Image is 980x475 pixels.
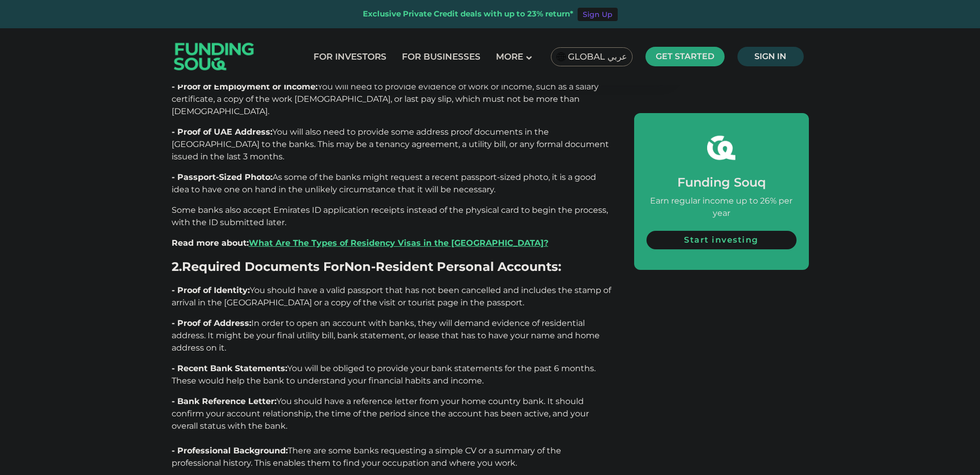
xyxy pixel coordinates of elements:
[737,47,804,66] a: Sign in
[311,48,389,65] a: For Investors
[754,51,786,61] span: Sign in
[172,127,272,137] span: - Proof of UAE Address:
[182,259,344,274] span: Required Documents For
[172,363,287,373] span: - Recent Bank Statements:
[172,396,276,406] span: - Bank Reference Letter:
[172,363,596,386] span: You will be obliged to provide your bank statements for the past 6 months. These would help the b...
[568,51,627,63] span: Global عربي
[172,318,600,353] span: In order to open an account with banks, they will demand evidence of residential address. It migh...
[707,134,735,162] img: fsicon
[363,8,574,20] div: Exclusive Private Credit deals with up to 23% return*
[172,446,288,455] span: - Professional Background:
[557,52,566,61] img: SA Flag
[172,82,599,116] span: You will need to provide evidence of work or income, such as a salary certificate, a copy of the ...
[172,82,318,92] span: - Proof of Employment or Income:
[656,51,714,61] span: Get started
[172,205,608,227] span: Some banks also accept Emirates ID application receipts instead of the physical card to begin the...
[172,172,596,194] span: As some of the banks might request a recent passport-sized photo, it is a good idea to have one o...
[646,195,797,220] div: Earn regular income up to 26% per year
[172,318,251,328] span: - Proof of Address:
[496,51,523,62] span: More
[172,285,611,307] span: You should have a valid passport that has not been cancelled and includes the stamp of arrival in...
[172,172,272,182] span: - Passport-Sized Photo:
[344,259,561,274] span: Non‑Resident Personal Accounts:
[172,259,182,274] span: 2.
[677,175,766,190] span: Funding Souq
[172,238,548,248] span: Read more about:
[172,446,561,468] span: There are some banks requesting a simple CV or a summary of the professional history. This enable...
[578,8,618,21] a: Sign Up
[172,285,250,295] span: - Proof of Identity:
[172,396,589,431] span: You should have a reference letter from your home country bank. It should confirm your account re...
[249,238,548,248] a: What Are The Types of Residency Visas in the [GEOGRAPHIC_DATA]?
[172,127,609,161] span: You will also need to provide some address proof documents in the [GEOGRAPHIC_DATA] to the banks....
[164,31,265,83] img: Logo
[646,231,797,249] a: Start investing
[399,48,483,65] a: For Businesses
